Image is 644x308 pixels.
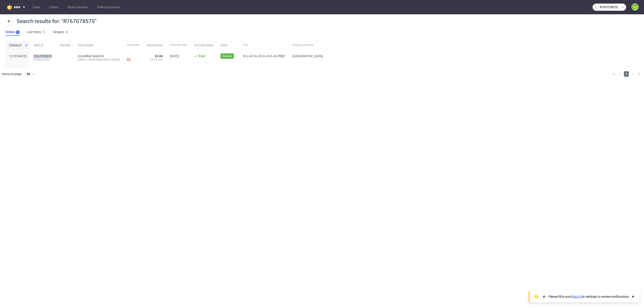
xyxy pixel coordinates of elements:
[78,54,104,58] a: Incredible Deals ltd
[147,58,163,61] span: 20.0% VAT
[66,31,68,34] div: 0
[243,54,246,58] span: 50
[147,43,163,47] span: Amount total
[34,43,53,47] span: Order ID
[2,72,22,76] span: Items on page:
[277,54,286,58] a: PIXZ
[222,54,232,58] span: Shipped
[199,54,205,58] span: Paid
[127,54,140,62] div: -
[65,4,91,11] a: Bank transfers
[47,4,61,11] a: Orders
[5,4,28,11] button: ama
[632,4,638,10] figcaption: EJ
[572,295,583,298] a: Slack ID
[94,4,123,11] a: Online payments
[249,54,277,58] span: 42.8 x 30.9 x 8.6 cm
[170,43,187,47] span: Payment date
[60,43,71,47] span: Manager
[293,43,323,47] span: Shipping country
[293,54,323,58] span: [GEOGRAPHIC_DATA]
[34,54,52,58] mark: R767078575
[78,43,120,47] span: Client details
[17,31,19,34] div: 1
[14,6,20,9] span: ama
[43,31,45,34] div: 1
[24,71,32,77] div: 30
[7,5,14,10] img: logo
[549,294,629,299] div: Please fill in your in settings to receive notifications
[243,43,286,47] span: Cart
[34,54,53,58] a: R767078575
[624,71,629,77] span: 1
[194,43,213,47] span: Payment status
[220,43,236,47] span: Stage
[60,53,71,58] div: -
[127,43,140,47] span: Document
[542,294,546,299] img: Slack
[34,58,53,61] span: (000002556)
[9,54,27,58] span: 12:22 [DATE]
[9,43,23,47] span: Created at
[170,54,179,58] span: [DATE]
[78,58,120,61] div: [EMAIL_ADDRESS][DOMAIN_NAME]
[155,54,163,58] span: €0.00
[53,29,69,36] a: Designs0
[5,29,20,36] a: Orders1
[30,4,43,11] a: Tasks
[17,18,97,24] span: Search results for: "R767078575"
[243,54,286,58] div: x
[27,29,46,36] a: Line Items1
